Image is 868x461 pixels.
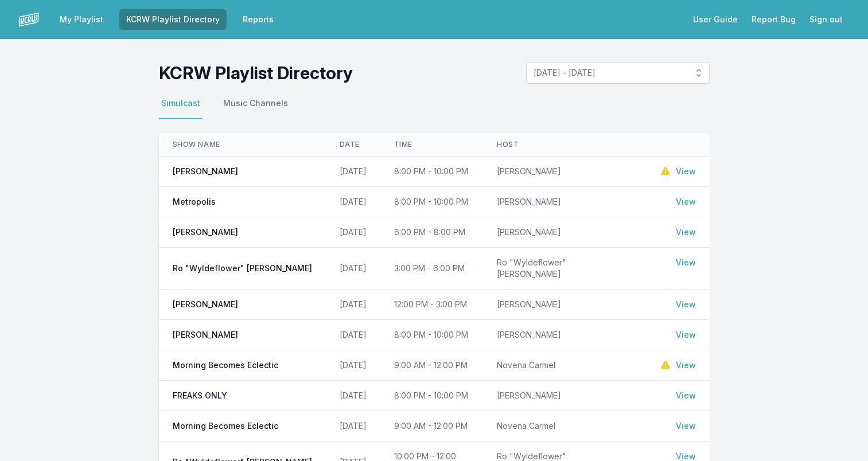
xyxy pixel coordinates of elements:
td: 9:00 AM - 12:00 PM [380,411,484,442]
td: [PERSON_NAME] [483,290,645,320]
td: [DATE] [326,320,380,350]
span: [DATE] - [DATE] [534,67,686,79]
th: Host [483,133,645,157]
span: [PERSON_NAME] [173,166,238,177]
td: 8:00 PM - 10:00 PM [380,187,484,217]
a: View [676,257,696,268]
td: 8:00 PM - 10:00 PM [380,381,484,411]
a: View [676,390,696,401]
td: [PERSON_NAME] [483,381,645,411]
a: View [676,420,696,432]
td: [DATE] [326,187,380,217]
td: [DATE] [326,350,380,381]
a: View [676,166,696,177]
h1: KCRW Playlist Directory [159,62,353,83]
span: Morning Becomes Eclectic [173,420,278,432]
td: [DATE] [326,411,380,442]
td: [PERSON_NAME] [483,320,645,350]
td: Ro "Wyldeflower" [PERSON_NAME] [483,248,645,290]
button: Sign out [803,9,850,30]
td: 3:00 PM - 6:00 PM [380,248,484,290]
td: 9:00 AM - 12:00 PM [380,350,484,381]
span: [PERSON_NAME] [173,299,238,310]
td: [DATE] [326,248,380,290]
span: [PERSON_NAME] [173,226,238,238]
td: [PERSON_NAME] [483,217,645,248]
a: Report Bug [745,9,803,30]
button: Simulcast [159,97,203,119]
a: View [676,329,696,341]
td: Novena Carmel [483,411,645,442]
a: Reports [236,9,281,30]
span: Metropolis [173,196,216,208]
th: Time [380,133,484,157]
td: 8:00 PM - 10:00 PM [380,157,484,187]
a: View [676,196,696,208]
span: Ro "Wyldeflower" [PERSON_NAME] [173,263,312,274]
a: View [676,299,696,310]
td: 8:00 PM - 10:00 PM [380,320,484,350]
td: [DATE] [326,381,380,411]
th: Show Name [159,133,326,157]
a: View [676,226,696,238]
td: Novena Carmel [483,350,645,381]
td: 12:00 PM - 3:00 PM [380,290,484,320]
td: [DATE] [326,290,380,320]
span: Morning Becomes Eclectic [173,360,278,371]
td: 6:00 PM - 8:00 PM [380,217,484,248]
td: [DATE] [326,217,380,248]
span: [PERSON_NAME] [173,329,238,341]
th: Date [326,133,380,157]
span: FREAKS ONLY [173,390,227,401]
a: User Guide [686,9,745,30]
a: View [676,360,696,371]
button: Music Channels [221,97,290,119]
td: [PERSON_NAME] [483,157,645,187]
a: KCRW Playlist Directory [119,9,227,30]
a: My Playlist [53,9,110,30]
td: [PERSON_NAME] [483,187,645,217]
button: [DATE] - [DATE] [526,62,710,84]
td: [DATE] [326,157,380,187]
img: logo-white-87cec1fa9cbef997252546196dc51331.png [18,9,39,30]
